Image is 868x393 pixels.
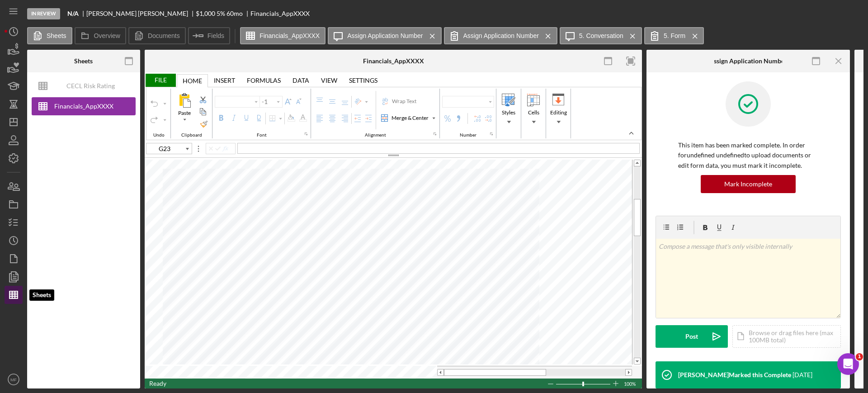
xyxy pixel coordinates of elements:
label: Assign Application Number [463,32,539,39]
div: Zoom [556,379,612,388]
div: Data [287,74,315,87]
label: Format Painter [198,118,209,129]
div: Financials_AppXXXX [250,10,310,17]
div: [PERSON_NAME] Marked this Complete [678,371,791,379]
div: Zoom In [612,379,619,388]
button: CECL Risk Rating Template [32,77,136,95]
div: Zoom [582,382,584,386]
label: Sheets [47,32,66,39]
button: Financials_AppXXXX [240,27,325,44]
div: Home [177,74,208,87]
div: Number [458,133,479,138]
div: Merge & Center [379,113,437,123]
div: Post [685,325,698,348]
div: Copy [198,106,208,117]
button: Financials_AppXXXX [32,97,136,115]
button: Mark Incomplete [701,175,796,193]
p: This item has been marked complete. In order for undefined undefined to upload documents or edit ... [678,140,818,170]
label: Overview [94,32,120,39]
div: Cells [522,91,545,127]
span: $1,000 [196,9,215,17]
div: Assign Application Number [709,57,787,65]
text: MF [10,377,17,382]
div: Zoom Out [547,379,554,389]
label: 5. Conversation [579,32,623,39]
div: Formulas [241,74,287,87]
div: In Ready mode [149,379,166,388]
div: CECL Risk Rating Template [54,77,127,95]
div: Settings [349,77,377,84]
div: Zoom level [624,379,637,388]
div: Merge & Center [380,113,430,123]
div: Number Format [442,96,494,108]
button: Assign Application Number [444,27,557,44]
div: Financials_AppXXXX [363,57,424,65]
b: N/A [67,10,79,17]
div: Insert [214,77,235,84]
div: Home [183,77,202,85]
div: In Review [27,8,60,19]
button: Overview [75,27,126,44]
div: Editing [548,109,569,117]
div: Cells [526,109,541,117]
div: Alignment [311,89,440,138]
div: Sheets [74,57,93,65]
div: Clipboard [179,133,204,138]
time: 2025-09-08 21:38 [793,371,812,379]
div: Font [255,133,269,138]
label: Financials_AppXXXX [259,32,320,39]
div: Mark Incomplete [724,175,772,193]
label: Fields [208,32,224,39]
div: Formulas [247,77,281,84]
div: Font Family [215,96,260,108]
div: View [315,74,343,87]
span: Ready [149,379,166,387]
label: Documents [148,32,180,39]
div: Styles [500,109,517,117]
div: Insert [208,74,241,87]
div: Financials_AppXXXX [54,97,113,115]
span: 1 [856,353,863,360]
div: Editing [547,91,570,127]
div: [PERSON_NAME] [PERSON_NAME] [86,10,196,17]
div: Clipboard [171,89,212,138]
div: View [321,77,337,84]
div: Paste All [173,91,196,127]
span: 100% [624,379,637,389]
div: Alignment [363,133,388,138]
div: Styles [497,91,520,127]
div: Data [292,77,309,84]
button: Post [656,325,728,348]
div: Settings [343,74,383,87]
div: Merge & Center [390,114,430,122]
div: Font [212,89,311,138]
button: 5. Conversation [560,27,642,44]
button: Sheets [27,27,72,44]
button: MF [5,370,23,388]
div: 60 mo [226,10,243,17]
label: 5. Form [664,32,685,39]
div: Number [440,89,496,138]
div: Cut [198,94,208,105]
div: 5 % [217,10,225,17]
button: Fields [188,27,230,44]
div: Undo [151,133,167,138]
button: Assign Application Number [328,27,441,44]
label: Assign Application Number [347,32,423,39]
button: Documents [128,27,186,44]
iframe: Intercom live chat [837,353,859,375]
div: Paste [176,109,193,117]
button: 5. Form [644,27,704,44]
div: File [145,74,176,87]
div: Undo [146,89,171,138]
